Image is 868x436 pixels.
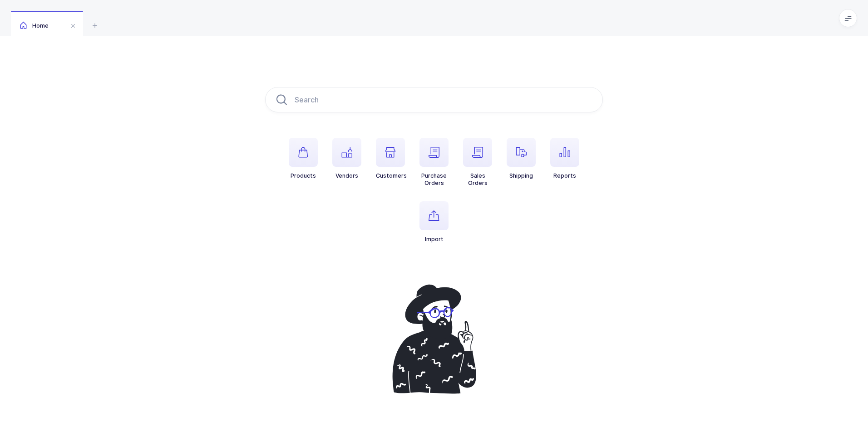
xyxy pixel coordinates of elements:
[383,279,485,399] img: pointing-up.svg
[332,138,361,179] button: Vendors
[20,22,49,29] span: Home
[265,87,603,112] input: Search
[507,138,536,179] button: Shipping
[419,201,449,243] button: Import
[550,138,579,179] button: Reports
[419,138,449,187] button: PurchaseOrders
[463,138,492,187] button: SalesOrders
[289,138,318,179] button: Products
[376,138,407,179] button: Customers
